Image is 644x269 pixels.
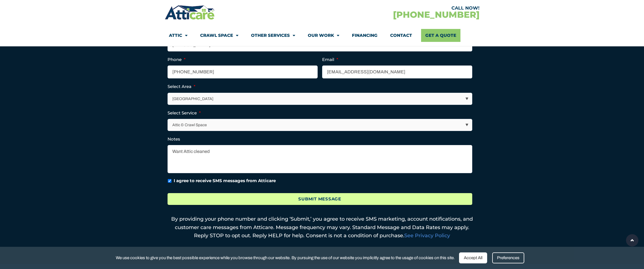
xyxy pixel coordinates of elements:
[322,57,338,62] label: Email
[169,29,187,42] a: Attic
[404,232,450,239] a: See Privacy Policy
[492,252,524,263] div: Preferences
[459,252,487,263] div: Accept All
[168,215,477,240] p: By providing your phone number and clicking ‘Submit,’ you agree to receive SMS marketing, account...
[251,29,295,42] a: Other Services
[168,193,472,205] input: Submit Message
[169,29,475,42] nav: Menu
[168,57,186,62] label: Phone
[421,29,460,42] a: Get A Quote
[168,110,201,116] label: Select Service
[322,6,480,10] div: CALL NOW!
[308,29,339,42] a: Our Work
[174,178,276,184] label: I agree to receive SMS messages from Atticare
[168,136,180,142] label: Notes
[200,29,238,42] a: Crawl Space
[390,29,412,42] a: Contact
[168,84,195,89] label: Select Area
[116,254,455,261] span: We use cookies to give you the best possible experience while you browse through our website. By ...
[352,29,378,42] a: Financing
